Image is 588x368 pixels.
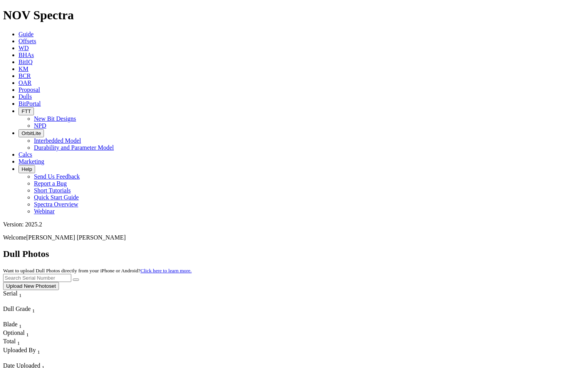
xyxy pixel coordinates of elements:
a: Marketing [18,158,44,165]
a: Click here to learn more. [141,268,192,273]
a: Durability and Parameter Model [34,144,114,151]
span: Sort None [32,306,35,312]
a: Report a Bug [34,180,67,187]
input: Search Serial Number [3,274,71,282]
div: Sort None [3,306,57,321]
span: Sort None [17,338,20,344]
button: Help [18,165,35,173]
a: NPD [34,122,46,129]
a: Dulls [18,93,32,100]
p: Welcome [3,234,585,241]
div: Sort None [3,347,46,362]
div: Column Menu [3,314,57,321]
a: Send Us Feedback [34,173,80,180]
h1: NOV Spectra [3,8,585,22]
h2: Dull Photos [3,249,585,259]
div: Total Sort None [3,338,30,346]
a: WD [18,45,29,51]
a: New Bit Designs [34,115,76,122]
span: Blade [3,321,17,327]
a: Webinar [34,208,55,214]
span: Sort None [19,290,22,297]
div: Sort None [3,321,30,329]
span: OrbitLite [22,130,41,136]
span: Total [3,338,16,344]
span: Dull Grade [3,306,31,312]
a: OAR [18,79,32,86]
a: BitIQ [18,59,32,65]
span: [PERSON_NAME] [PERSON_NAME] [26,234,126,241]
a: Short Tutorials [34,187,71,194]
button: Upload New Photoset [3,282,59,290]
div: Sort None [3,290,36,306]
sub: 1 [17,341,20,346]
sub: 1 [19,292,22,298]
span: Sort None [26,329,29,336]
span: Help [22,166,32,172]
span: Optional [3,329,25,336]
sub: 1 [32,308,35,314]
a: Guide [18,31,34,37]
div: Blade Sort None [3,321,30,329]
a: BCR [18,73,31,79]
a: Calcs [18,151,32,158]
div: Column Menu [3,299,36,306]
span: Sort None [37,347,40,353]
a: KM [18,66,29,72]
span: Uploaded By [3,347,36,353]
sub: 1 [19,323,22,329]
button: FTT [18,107,34,115]
a: Spectra Overview [34,201,78,208]
sub: 1 [37,349,40,355]
span: Sort None [19,321,22,327]
div: Optional Sort None [3,329,30,338]
div: Sort None [3,329,30,338]
small: Want to upload Dull Photos directly from your iPhone or Android? [3,268,192,273]
sub: 1 [26,332,29,338]
a: Interbedded Model [34,137,81,144]
div: Dull Grade Sort None [3,306,57,314]
a: BHAs [18,52,34,58]
div: Version: 2025.2 [3,221,585,228]
a: BitPortal [18,100,41,107]
div: Uploaded By Sort None [3,347,46,355]
span: Serial [3,290,17,297]
span: FTT [22,108,31,114]
div: Sort None [3,338,30,346]
div: Column Menu [3,355,46,362]
button: OrbitLite [18,129,44,137]
a: Proposal [18,86,40,93]
a: Offsets [18,38,36,44]
a: Quick Start Guide [34,194,79,201]
div: Serial Sort None [3,290,36,299]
